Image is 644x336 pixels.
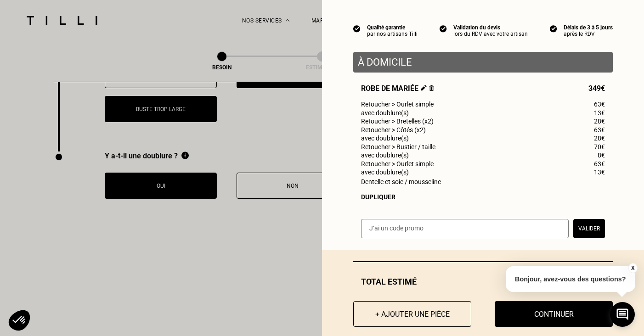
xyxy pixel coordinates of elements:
span: 63€ [594,126,605,134]
span: avec doublure(s) [361,109,409,117]
span: Robe de mariée [361,84,434,93]
img: icon list info [353,24,361,33]
span: 70€ [594,143,605,151]
span: 13€ [594,109,605,117]
button: X [628,263,637,273]
button: Continuer [495,301,613,327]
img: Supprimer [429,85,434,91]
span: Retoucher > Bretelles (x2) [361,118,434,125]
span: 63€ [594,160,605,168]
div: après le RDV [564,31,613,37]
span: Retoucher > Bustier / taille [361,143,435,151]
span: Retoucher > Ourlet simple [361,160,434,168]
div: Délais de 3 à 5 jours [564,24,613,31]
input: J‘ai un code promo [361,219,569,238]
button: Valider [573,219,605,238]
div: Qualité garantie [367,24,418,31]
button: + Ajouter une pièce [353,301,471,327]
div: Validation du devis [453,24,528,31]
span: Retoucher > Ourlet simple [361,101,434,108]
div: Dupliquer [361,193,605,201]
span: avec doublure(s) [361,168,409,176]
span: Retoucher > Côtés (x2) [361,126,426,134]
span: 349€ [588,84,605,93]
p: À domicile [358,56,608,68]
span: 8€ [598,151,605,159]
span: 28€ [594,118,605,125]
span: 13€ [594,168,605,176]
span: avec doublure(s) [361,151,409,159]
div: lors du RDV avec votre artisan [453,31,528,37]
span: 63€ [594,101,605,108]
div: Total estimé [353,277,613,286]
div: par nos artisans Tilli [367,31,418,37]
p: Bonjour, avez-vous des questions? [506,266,635,292]
img: icon list info [550,24,557,33]
img: icon list info [440,24,447,33]
span: 28€ [594,134,605,142]
span: avec doublure(s) [361,134,409,142]
span: Dentelle et soie / mousseline [361,178,441,185]
img: Éditer [421,85,427,91]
